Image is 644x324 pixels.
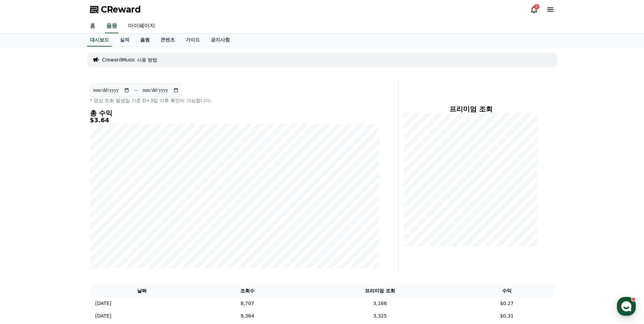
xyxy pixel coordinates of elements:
[180,34,205,47] a: 가이드
[90,97,379,104] p: * 영상 조회 발생일 기준 D+3일 이후 확인이 가능합니다.
[134,86,138,94] p: ~
[205,34,235,47] a: 공지사항
[45,215,88,232] a: 대화
[459,310,554,322] td: $0.31
[530,5,538,14] a: 2
[300,310,459,322] td: 3,325
[105,19,118,33] a: 음원
[105,226,113,231] span: 설정
[102,56,158,63] a: CrewardMusic 사용 방법
[62,226,70,231] span: 대화
[459,297,554,310] td: $0.27
[88,215,130,232] a: 설정
[300,297,459,310] td: 3,166
[534,4,539,10] div: 2
[194,285,301,297] th: 조회수
[2,215,45,232] a: 홈
[87,34,112,47] a: 대시보드
[90,117,379,124] h5: $3.64
[21,226,25,231] span: 홈
[404,105,538,113] h4: 프리미엄 조회
[194,297,301,310] td: 8,707
[194,310,301,322] td: 9,364
[90,4,141,15] a: CReward
[114,34,135,47] a: 실적
[85,19,101,33] a: 홈
[90,285,194,297] th: 날짜
[90,109,379,117] h4: 총 수익
[300,285,459,297] th: 프리미엄 조회
[95,300,111,307] p: [DATE]
[95,312,111,320] p: [DATE]
[459,285,554,297] th: 수익
[123,19,161,33] a: 마이페이지
[155,34,180,47] a: 콘텐츠
[135,34,155,47] a: 음원
[101,4,141,15] span: CReward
